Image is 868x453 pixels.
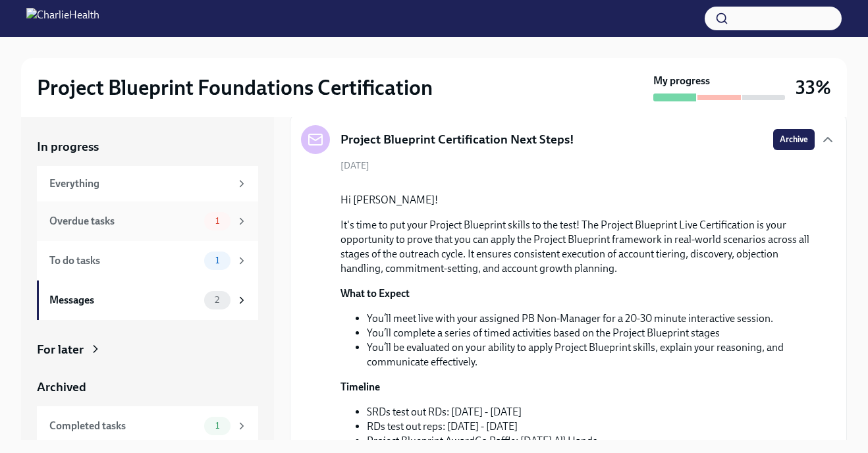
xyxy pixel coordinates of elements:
[340,381,380,393] strong: Timeline
[653,74,710,88] strong: My progress
[773,129,815,150] button: Archive
[340,287,410,300] strong: What to Expect
[207,216,227,226] span: 1
[49,419,199,433] div: Completed tasks
[37,341,258,358] a: For later
[49,176,231,191] div: Everything
[207,295,227,305] span: 2
[340,159,369,172] span: [DATE]
[367,326,815,340] li: You’ll complete a series of timed activities based on the Project Blueprint stages
[37,280,258,320] a: Messages2
[796,76,831,99] h3: 33%
[26,8,99,29] img: CharlieHealth
[367,311,815,326] li: You’ll meet live with your assigned PB Non-Manager for a 20-30 minute interactive session.
[37,341,84,358] div: For later
[49,214,199,228] div: Overdue tasks
[367,434,815,448] li: Project Blueprint AwardCo Raffle: [DATE] All Hands
[207,255,227,265] span: 1
[367,419,815,434] li: RDs test out reps: [DATE] - [DATE]
[780,133,808,146] span: Archive
[37,138,258,155] a: In progress
[37,201,258,241] a: Overdue tasks1
[37,166,258,201] a: Everything
[37,241,258,280] a: To do tasks1
[367,340,815,369] li: You’ll be evaluated on your ability to apply Project Blueprint skills, explain your reasoning, an...
[207,421,227,431] span: 1
[37,406,258,446] a: Completed tasks1
[367,405,815,419] li: SRDs test out RDs: [DATE] - [DATE]
[49,253,199,268] div: To do tasks
[37,74,433,101] h2: Project Blueprint Foundations Certification
[340,131,574,148] h5: Project Blueprint Certification Next Steps!
[340,193,815,207] p: Hi [PERSON_NAME]!
[340,218,815,276] p: It's time to put your Project Blueprint skills to the test! The Project Blueprint Live Certificat...
[49,293,199,307] div: Messages
[37,379,258,396] a: Archived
